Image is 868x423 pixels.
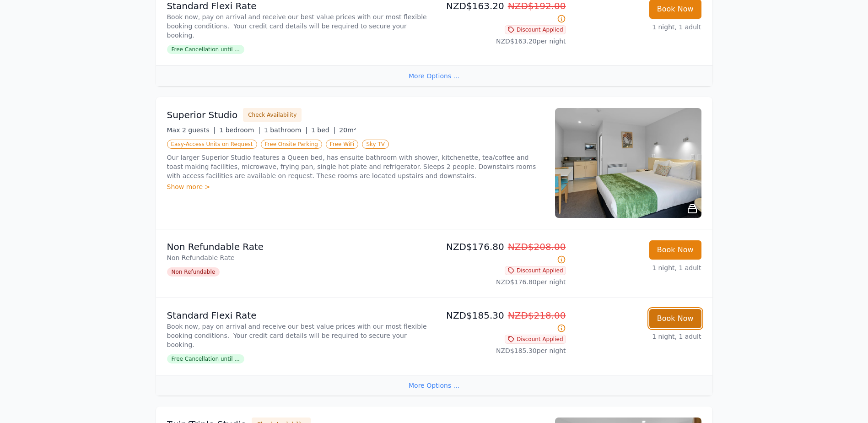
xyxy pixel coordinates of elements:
span: Free Cancellation until ... [167,354,244,363]
span: Non Refundable [167,267,220,277]
p: NZD$185.30 [438,309,566,335]
div: Show more > [167,182,544,191]
button: Book Now [649,309,701,328]
p: 1 night, 1 adult [573,263,701,272]
p: Book now, pay on arrival and receive our best value prices with our most flexible booking conditi... [167,12,431,40]
span: Sky TV [362,140,389,149]
p: NZD$185.30 per night [438,346,566,355]
span: NZD$208.00 [508,241,566,252]
p: Our larger Superior Studio features a Queen bed, has ensuite bathroom with shower, kitchenette, t... [167,153,544,180]
span: Discount Applied [505,266,566,275]
span: 1 bed | [311,126,335,134]
p: Book now, pay on arrival and receive our best value prices with our most flexible booking conditi... [167,322,431,349]
p: Standard Flexi Rate [167,309,431,322]
span: 20m² [339,126,356,134]
p: 1 night, 1 adult [573,22,701,32]
span: 1 bathroom | [264,126,307,134]
button: Check Availability [243,108,302,122]
p: NZD$163.20 per night [438,37,566,46]
span: Discount Applied [505,25,566,34]
div: More Options ... [156,375,712,396]
p: 1 night, 1 adult [573,332,701,341]
span: Free Onsite Parking [261,140,322,149]
p: Non Refundable Rate [167,253,431,262]
p: NZD$176.80 per night [438,277,566,287]
span: Discount Applied [505,335,566,344]
span: 1 bedroom | [219,126,260,134]
span: Free Cancellation until ... [167,45,244,54]
div: More Options ... [156,65,712,86]
h3: Superior Studio [167,108,238,121]
p: Non Refundable Rate [167,240,431,253]
span: NZD$192.00 [508,0,566,11]
span: Easy-Access Units on Request [167,140,257,149]
span: NZD$218.00 [508,310,566,321]
p: NZD$176.80 [438,240,566,266]
span: Free WiFi [326,140,359,149]
span: Max 2 guests | [167,126,216,134]
button: Book Now [649,240,701,260]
